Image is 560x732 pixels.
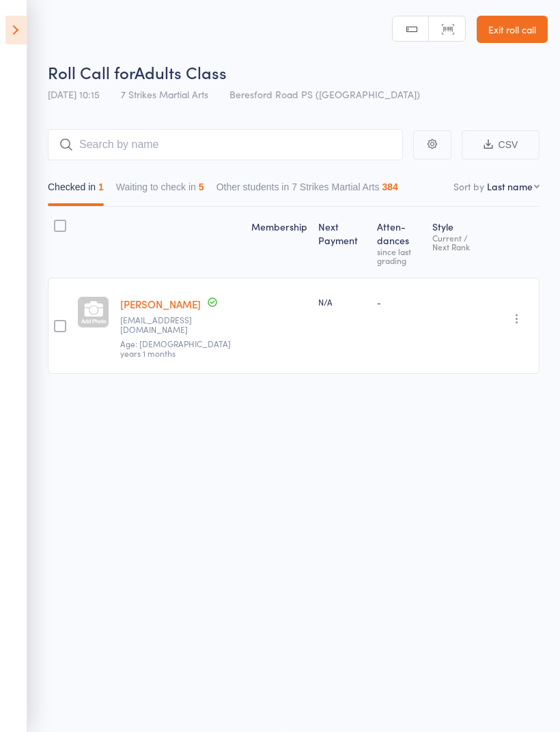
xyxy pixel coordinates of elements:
input: Search by name [48,129,403,160]
button: Checked in1 [48,175,104,206]
div: 1 [98,181,104,192]
button: Other students in 7 Strikes Martial Arts384 [216,175,398,206]
span: Adults Class [135,61,227,83]
div: Last name [487,179,533,193]
button: Waiting to check in5 [116,175,204,206]
div: - [377,296,421,308]
span: Roll Call for [48,61,135,83]
a: Exit roll call [477,16,548,43]
div: Atten­dances [372,213,427,272]
div: 5 [199,181,204,192]
div: since last grading [377,247,421,265]
span: Beresford Road PS ([GEOGRAPHIC_DATA]) [229,87,420,101]
div: 384 [382,181,398,192]
button: CSV [462,130,540,160]
div: Membership [246,213,313,272]
div: Style [427,213,490,272]
div: Next Payment [313,213,372,272]
span: 7 Strikes Martial Arts [121,87,208,101]
small: anishlal.g.b@gmail.com [120,315,209,335]
div: Current / Next Rank [432,233,484,251]
div: N/A [318,296,366,308]
span: [DATE] 10:15 [48,87,100,101]
a: [PERSON_NAME] [120,297,201,311]
span: Age: [DEMOGRAPHIC_DATA] years 1 months [120,338,231,359]
label: Sort by [453,179,484,193]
